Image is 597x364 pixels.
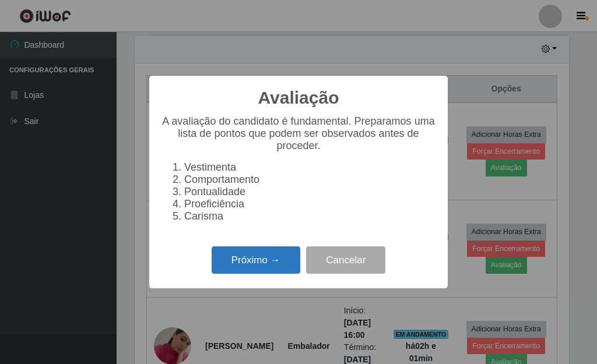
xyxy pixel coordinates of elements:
li: Comportamento [184,174,436,186]
button: Próximo → [212,246,300,274]
button: Cancelar [306,246,385,274]
li: Pontualidade [184,186,436,198]
p: A avaliação do candidato é fundamental. Preparamos uma lista de pontos que podem ser observados a... [161,115,436,152]
h2: Avaliação [258,87,339,108]
li: Vestimenta [184,161,436,174]
li: Carisma [184,210,436,222]
li: Proeficiência [184,198,436,210]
